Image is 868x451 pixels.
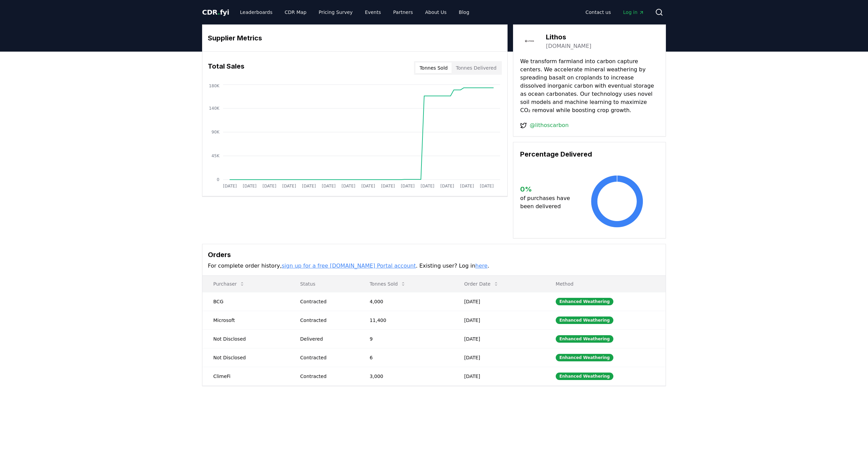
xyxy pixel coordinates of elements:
tspan: 90K [212,130,220,134]
div: Contracted [300,373,353,380]
a: Pricing Survey [313,6,358,18]
p: of purchases have been delivered [520,194,575,211]
button: Tonnes Sold [415,62,452,73]
tspan: [DATE] [401,184,415,188]
td: 4,000 [359,292,453,311]
a: Leaderboards [235,6,278,18]
h3: 0 % [520,184,575,194]
nav: Main [580,6,650,18]
tspan: [DATE] [381,184,395,188]
h3: Lithos [546,32,591,42]
div: Enhanced Weathering [556,354,614,361]
p: Method [550,281,660,287]
div: Enhanced Weathering [556,298,614,305]
tspan: [DATE] [302,184,316,188]
td: 3,000 [359,367,453,385]
button: Purchaser [208,277,250,291]
tspan: [DATE] [282,184,296,188]
td: BCG [202,292,289,311]
td: [DATE] [453,292,545,311]
h3: Orders [208,250,660,260]
tspan: [DATE] [243,184,257,188]
p: Status [295,281,353,287]
h3: Supplier Metrics [208,33,502,43]
div: Delivered [300,336,353,342]
td: 11,400 [359,311,453,329]
span: Log in [623,9,644,16]
a: Events [359,6,386,18]
tspan: [DATE] [460,184,474,188]
span: . [218,8,220,16]
td: Not Disclosed [202,329,289,348]
h3: Percentage Delivered [520,149,659,159]
a: sign up for a free [DOMAIN_NAME] Portal account [282,263,416,269]
td: Not Disclosed [202,348,289,367]
a: About Us [420,6,452,18]
div: Enhanced Weathering [556,373,614,380]
td: Microsoft [202,311,289,329]
div: Contracted [300,298,353,305]
nav: Main [235,6,475,18]
span: CDR fyi [202,8,229,16]
tspan: 0 [217,177,219,182]
a: CDR.fyi [202,7,229,17]
a: Blog [453,6,475,18]
div: Contracted [300,354,353,361]
tspan: [DATE] [322,184,336,188]
tspan: 45K [212,154,220,158]
a: [DOMAIN_NAME] [546,42,591,50]
tspan: [DATE] [262,184,276,188]
p: We transform farmland into carbon capture centers. We accelerate mineral weathering by spreading ... [520,57,659,114]
a: here [475,263,488,269]
div: Enhanced Weathering [556,335,614,343]
td: ClimeFi [202,367,289,385]
td: [DATE] [453,348,545,367]
td: [DATE] [453,311,545,329]
p: For complete order history, . Existing user? Log in . [208,262,660,270]
tspan: [DATE] [223,184,237,188]
a: Partners [388,6,418,18]
td: 6 [359,348,453,367]
button: Order Date [459,277,504,291]
tspan: [DATE] [420,184,434,188]
a: @lithoscarbon [530,121,569,129]
button: Tonnes Sold [364,277,411,291]
tspan: [DATE] [440,184,454,188]
a: CDR Map [279,6,312,18]
img: Lithos-logo [520,32,539,51]
a: Log in [618,6,650,18]
td: 9 [359,329,453,348]
button: Tonnes Delivered [452,62,500,73]
tspan: [DATE] [361,184,375,188]
tspan: 180K [209,84,220,88]
div: Enhanced Weathering [556,317,614,324]
td: [DATE] [453,329,545,348]
a: Contact us [580,6,616,18]
div: Contracted [300,317,353,324]
tspan: 140K [209,106,220,111]
h3: Total Sales [208,61,244,75]
tspan: [DATE] [480,184,494,188]
td: [DATE] [453,367,545,385]
tspan: [DATE] [341,184,355,188]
